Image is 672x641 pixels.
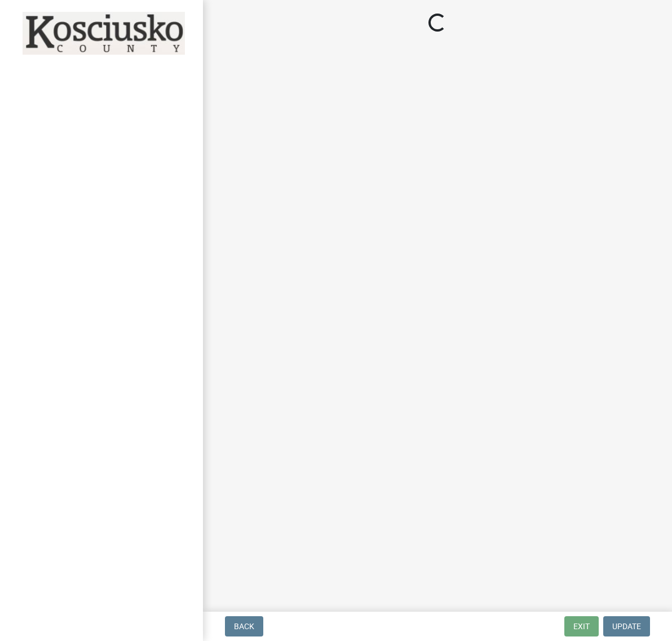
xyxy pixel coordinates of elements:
img: Kosciusko County, Indiana [23,12,185,55]
button: Update [603,616,650,636]
span: Back [234,622,254,631]
button: Back [225,616,263,636]
button: Exit [564,616,599,636]
span: Update [612,622,641,631]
